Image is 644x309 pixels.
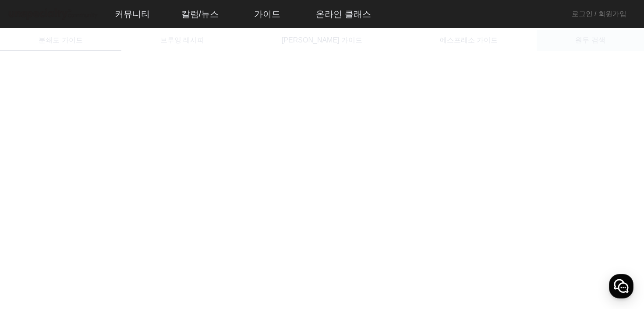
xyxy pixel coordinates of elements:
a: 로그인 / 회원가입 [572,9,626,19]
span: 설정 [135,249,146,256]
span: 홈 [28,249,33,256]
a: 홈 [3,236,58,258]
span: 대화 [80,250,91,257]
span: [PERSON_NAME] 가이드 [282,37,362,44]
img: logo [7,7,99,22]
span: 브루잉 레시피 [160,37,204,44]
a: 커뮤니티 [108,2,157,26]
a: 가이드 [247,2,287,26]
a: 설정 [113,236,168,258]
span: 에스프레소 가이드 [440,37,498,44]
a: 대화 [58,236,113,258]
span: 원두 검색 [575,37,605,44]
a: 칼럼/뉴스 [174,2,226,26]
a: 온라인 클래스 [309,2,378,26]
span: 분쇄도 가이드 [39,37,82,44]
